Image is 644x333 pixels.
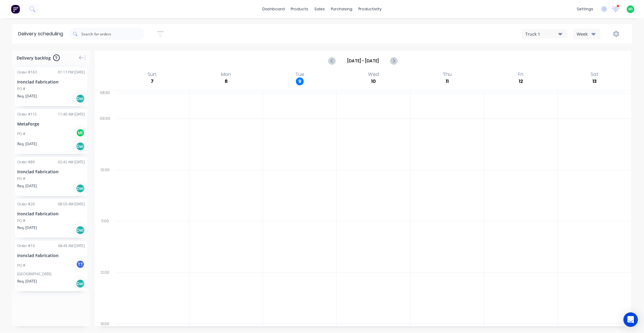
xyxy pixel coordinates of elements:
span: Req. [DATE] [17,93,37,99]
div: Del [76,142,85,151]
div: Order # 89 [17,159,35,165]
div: Week [577,31,594,37]
div: 7 [148,77,156,85]
div: T T [76,260,85,269]
span: Delivery backlog [17,55,51,61]
div: 01:17 PM [DATE] [58,70,85,75]
div: PO # [17,263,25,268]
div: 10:00 [95,166,115,218]
span: 5 [53,54,60,61]
span: Req. [DATE] [17,183,37,189]
div: Sun [146,71,159,77]
div: products [288,5,311,14]
div: Del [76,279,85,288]
div: Order # 115 [17,112,37,117]
div: Thu [441,71,453,77]
div: Delivery scheduling [12,24,69,44]
div: 08:49 AM [DATE] [58,243,85,249]
div: 02:42 AM [DATE] [58,159,85,165]
span: Req. [DATE] [17,141,37,147]
div: Del [76,184,85,193]
a: dashboard [259,5,288,14]
div: sales [311,5,328,14]
div: Ironclad Fabrication [17,79,85,85]
div: Open Intercom Messenger [623,312,638,327]
div: Order # 19 [17,243,35,249]
div: Ironclad Fabrication [17,252,85,259]
div: 09:00 [95,115,115,166]
div: 9 [296,77,304,85]
input: Search for orders [81,28,145,40]
div: 12 [517,77,525,85]
div: M I [76,128,85,137]
div: Ironclad Fabrication [17,168,85,175]
div: Ironclad Fabrication [17,211,85,217]
div: settings [574,5,596,14]
div: Order # 163 [17,70,37,75]
span: Req. [DATE] [17,225,37,230]
div: Wed [366,71,381,77]
div: Fri [517,71,525,77]
div: 08:50 AM [DATE] [58,201,85,207]
div: PO # [17,218,25,224]
div: PO # [17,86,25,92]
img: Factory [11,5,20,14]
div: Tue [293,71,306,77]
div: Truck 1 [525,31,558,37]
span: Req. [DATE] [17,279,37,284]
div: purchasing [328,5,355,14]
button: Week [573,29,601,39]
div: productivity [355,5,385,14]
div: 8 [222,77,230,85]
div: 13:00 [95,320,115,328]
div: PO # [17,131,25,137]
div: 11 [443,77,451,85]
div: Mon [219,71,233,77]
button: Truck 1 [522,29,567,38]
div: 10 [370,77,377,85]
div: 11:40 AM [DATE] [58,112,85,117]
div: PO # [17,176,25,181]
div: Del [76,94,85,103]
div: Order # 20 [17,201,35,207]
div: 11:00 [95,217,115,269]
div: MetaForge [17,121,85,127]
div: 08:30 [95,89,115,115]
div: Sat [589,71,600,77]
div: 13 [591,77,598,85]
span: MI [628,6,633,12]
div: 12:00 [95,269,115,320]
div: Del [76,226,85,235]
div: [GEOGRAPHIC_DATA] [17,271,85,277]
